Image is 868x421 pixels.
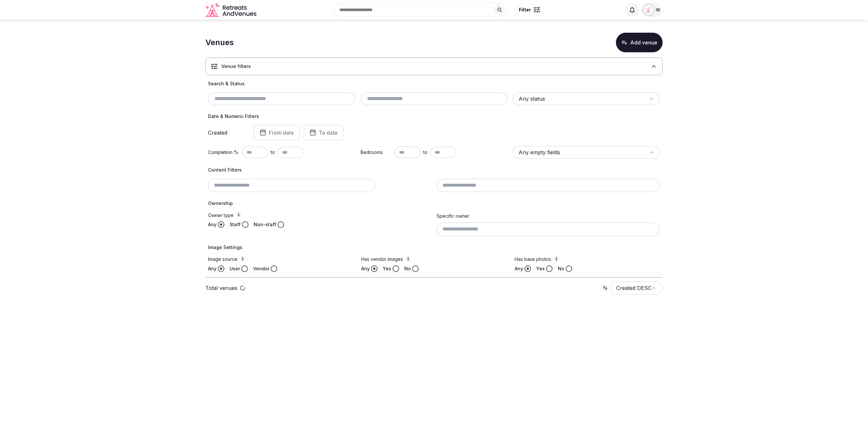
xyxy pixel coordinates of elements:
[208,212,431,219] label: Owner type
[269,129,294,136] span: From date
[205,3,258,17] a: Visit the homepage
[271,149,275,156] span: to
[236,212,241,217] button: Owner type
[361,149,392,156] label: Bedrooms
[208,200,660,207] h4: Ownership
[208,113,660,120] h4: Date & Numeric Filters
[208,256,353,263] label: Image source
[437,213,469,219] label: Specific owner
[254,221,276,228] label: Non-staff
[208,149,239,156] label: Completion %
[383,265,391,272] label: Yes
[304,125,344,141] button: To date
[515,4,544,16] button: Filter
[208,130,245,135] label: Created
[230,221,241,228] label: Staff
[406,256,411,261] button: Has vendor images
[240,256,245,261] button: Image source
[208,265,217,272] label: Any
[208,80,660,87] h4: Search & Status
[616,33,663,52] button: Add venue
[404,265,411,272] label: No
[644,5,653,14] img: miaceralde
[361,265,370,272] label: Any
[253,265,269,272] label: Vendor
[558,265,564,272] label: No
[254,125,300,141] button: From date
[205,284,237,292] p: Total venues
[221,63,251,70] h3: Venue filters
[515,265,523,272] label: Any
[319,129,338,136] span: To date
[208,167,660,173] h4: Content Filters
[515,256,660,263] label: Has base photos
[423,149,427,156] span: to
[208,221,217,228] label: Any
[205,3,258,17] svg: Retreats and Venues company logo
[536,265,545,272] label: Yes
[205,37,234,48] h1: Venues
[554,256,559,261] button: Has base photos
[230,265,240,272] label: User
[519,7,531,13] span: Filter
[361,256,506,263] label: Has vendor images
[208,244,660,251] h4: Image Settings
